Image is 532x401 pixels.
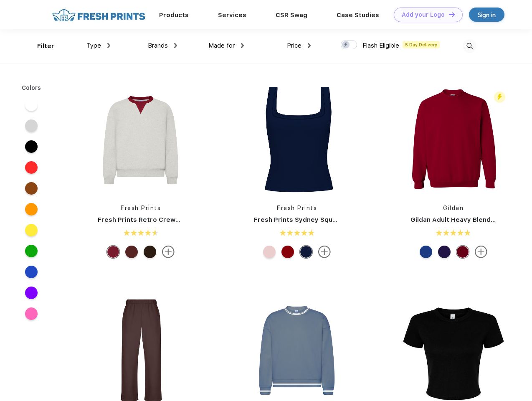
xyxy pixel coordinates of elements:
[144,246,156,258] div: Dark Chocolate
[478,10,496,20] div: Sign in
[208,42,235,49] span: Made for
[241,43,244,48] img: dropdown.png
[50,8,148,22] img: fo%20logo%202.webp
[263,246,276,258] div: Baby Pink
[475,246,487,258] img: more.svg
[318,246,331,258] img: more.svg
[398,84,509,195] img: func=resize&h=266
[362,42,399,49] span: Flash Eligible
[402,11,445,18] div: Add your Logo
[420,246,432,258] div: Hth Deep Royal
[456,246,469,258] div: Cardinal Red
[277,205,317,211] a: Fresh Prints
[174,43,177,48] img: dropdown.png
[162,246,175,258] img: more.svg
[159,11,189,19] a: Products
[300,246,312,258] div: Navy
[463,39,476,53] img: desktop_search.svg
[281,246,294,258] div: Crimson White
[469,8,504,22] a: Sign in
[494,91,505,103] img: flash_active_toggle.svg
[148,42,168,49] span: Brands
[241,84,352,195] img: func=resize&h=266
[438,246,451,258] div: Purple
[107,246,119,258] div: Ash/Cherry
[121,205,161,211] a: Fresh Prints
[403,41,440,48] span: 5 Day Delivery
[449,12,455,17] img: DT
[287,42,301,49] span: Price
[107,43,110,48] img: dropdown.png
[15,84,48,92] div: Colors
[37,41,54,51] div: Filter
[254,216,392,223] a: Fresh Prints Sydney Square Neck Tank Top
[86,42,101,49] span: Type
[125,246,138,258] div: Burgundy
[98,216,191,223] a: Fresh Prints Retro Crewneck
[308,43,311,48] img: dropdown.png
[85,84,196,195] img: func=resize&h=266
[443,205,464,211] a: Gildan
